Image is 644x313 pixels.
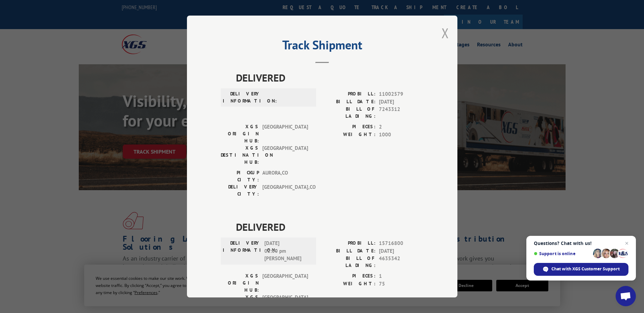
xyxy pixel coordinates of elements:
label: PIECES: [322,123,376,131]
span: 4635342 [379,255,424,269]
span: 1000 [379,131,424,139]
span: 11002579 [379,90,424,98]
label: PIECES: [322,272,376,280]
label: BILL OF LADING: [322,106,376,120]
label: BILL OF LADING: [322,255,376,269]
label: XGS ORIGIN HUB: [221,272,259,294]
label: PICKUP CITY: [221,169,259,183]
span: [GEOGRAPHIC_DATA] [262,272,308,294]
span: 75 [379,280,424,288]
label: DELIVERY CITY: [221,183,259,198]
div: Chat with XGS Customer Support [534,263,628,276]
label: WEIGHT: [322,280,376,288]
button: Close modal [442,24,449,42]
label: DELIVERY INFORMATION: [223,240,261,263]
span: [DATE] [379,247,424,255]
span: Close chat [623,239,631,247]
label: BILL DATE: [322,247,376,255]
span: Support is online [534,251,591,256]
label: BILL DATE: [322,98,376,106]
span: DELIVERED [236,219,424,234]
span: [DATE] 02:00 pm [PERSON_NAME] [264,240,310,263]
label: PROBILL: [322,90,376,98]
div: Open chat [616,286,636,306]
span: Questions? Chat with us! [534,241,628,246]
span: [GEOGRAPHIC_DATA] [262,123,308,144]
span: [GEOGRAPHIC_DATA] , CO [262,183,308,198]
label: DELIVERY INFORMATION: [223,90,261,105]
span: 7243312 [379,106,424,120]
label: XGS DESTINATION HUB: [221,144,259,166]
span: DELIVERED [236,70,424,85]
h2: Track Shipment [221,40,424,53]
label: WEIGHT: [322,131,376,139]
span: [GEOGRAPHIC_DATA] [262,144,308,166]
span: 15716800 [379,240,424,247]
span: AURORA , CO [262,169,308,183]
span: 1 [379,272,424,280]
span: [DATE] [379,98,424,106]
span: Chat with XGS Customer Support [551,266,620,272]
span: 2 [379,123,424,131]
label: PROBILL: [322,240,376,247]
label: XGS ORIGIN HUB: [221,123,259,144]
